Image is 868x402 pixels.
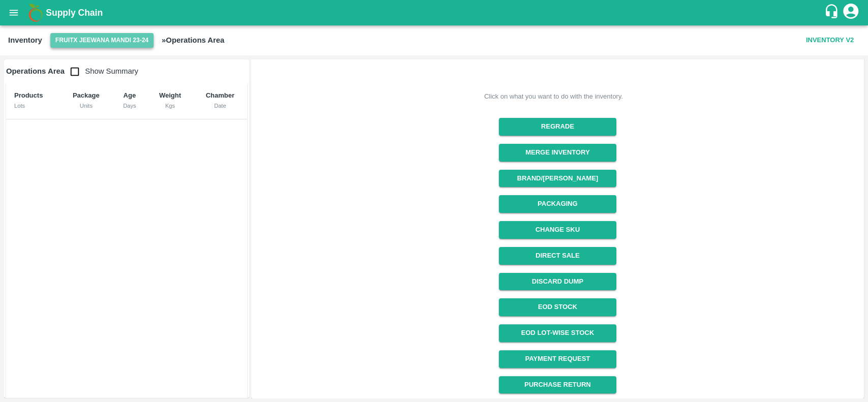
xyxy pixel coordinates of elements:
div: Lots [14,101,52,110]
span: Show Summary [65,67,138,75]
button: Brand/[PERSON_NAME] [499,170,616,188]
button: Regrade [499,118,616,136]
a: Payment Request [499,350,616,368]
div: customer-support [824,4,842,22]
div: Units [68,101,104,110]
button: Purchase Return [499,376,616,394]
b: Package [73,91,100,99]
div: Click on what you want to do with the inventory. [484,91,623,102]
button: Select DC [50,33,154,48]
a: EOD Lot-wise Stock [499,324,616,342]
div: Days [120,101,139,110]
b: Inventory [8,36,42,44]
b: Supply Chain [46,8,103,18]
b: Age [124,91,136,99]
div: Kgs [155,101,185,110]
a: EOD Stock [499,298,616,316]
button: Direct Sale [499,247,616,265]
button: Change SKU [499,221,616,239]
b: » Operations Area [162,36,224,44]
div: account of current user [842,2,860,23]
button: Inventory V2 [802,32,858,49]
button: Merge Inventory [499,144,616,162]
b: Weight [159,91,181,99]
button: Packaging [499,195,616,213]
a: Supply Chain [46,6,824,20]
div: Date [201,101,239,110]
b: Products [14,91,43,99]
b: Chamber [206,91,234,99]
img: logo [25,3,46,23]
button: Discard Dump [499,273,616,291]
button: open drawer [2,1,25,24]
b: Operations Area [6,67,65,75]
